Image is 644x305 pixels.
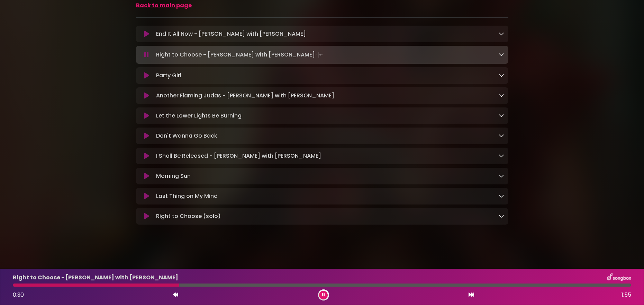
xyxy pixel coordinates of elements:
p: Right to Choose (solo) [156,212,221,220]
p: End It All Now - [PERSON_NAME] with [PERSON_NAME] [156,30,306,38]
img: waveform4.gif [315,50,325,60]
p: I Shall Be Released - [PERSON_NAME] with [PERSON_NAME] [156,152,321,160]
p: Party Girl [156,71,181,80]
a: Back to main page [136,1,192,9]
p: Morning Sun [156,172,191,180]
p: Another Flaming Judas - [PERSON_NAME] with [PERSON_NAME] [156,91,334,100]
p: Right to Choose - [PERSON_NAME] with [PERSON_NAME] [156,50,325,60]
p: Let the Lower Lights Be Burning [156,112,242,120]
p: Last Thing on My Mind [156,192,218,200]
p: Don't Wanna Go Back [156,132,217,140]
